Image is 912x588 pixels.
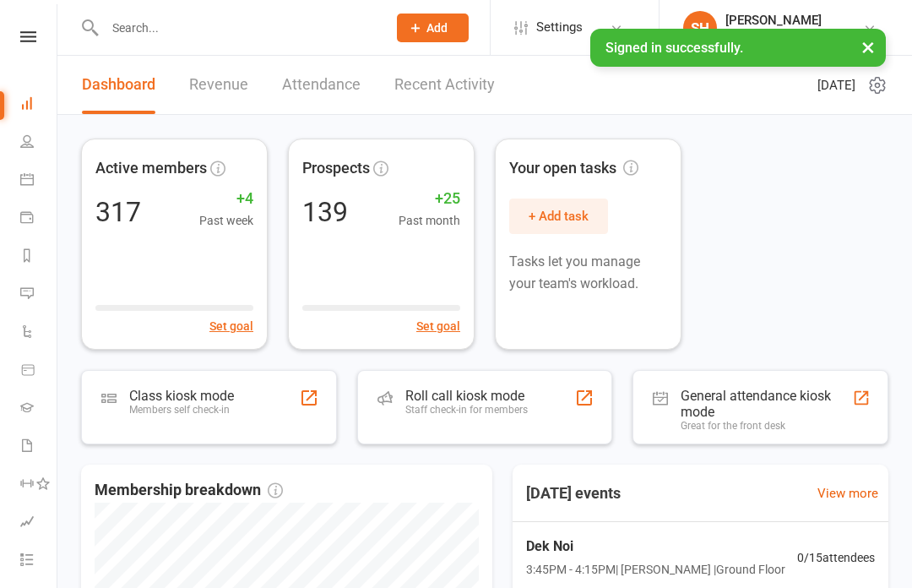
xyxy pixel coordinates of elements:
[405,388,528,404] div: Roll call kiosk mode
[681,420,852,432] div: Great for the front desk
[20,200,58,238] a: Payments
[405,404,528,416] div: Staff check-in for members
[397,14,469,42] button: Add
[725,28,822,43] div: Suay Muay Thai
[797,548,875,567] span: 0 / 15 attendees
[394,56,495,114] a: Recent Activity
[416,317,460,335] button: Set goal
[129,388,234,404] div: Class kiosk mode
[20,162,58,200] a: Calendar
[399,211,460,230] span: Past month
[302,156,370,181] span: Prospects
[605,40,743,56] span: Signed in successfully.
[95,478,283,503] span: Membership breakdown
[95,156,207,181] span: Active members
[853,29,883,65] button: ×
[129,404,234,416] div: Members self check-in
[509,251,667,294] p: Tasks let you manage your team's workload.
[683,11,717,45] div: SH
[817,483,878,504] a: View more
[95,199,141,226] div: 317
[82,56,155,114] a: Dashboard
[513,478,634,509] h3: [DATE] events
[100,16,375,40] input: Search...
[526,536,785,558] span: Dek Noi
[399,187,460,211] span: +25
[426,21,448,35] span: Add
[282,56,361,114] a: Attendance
[302,199,348,226] div: 139
[725,13,822,28] div: [PERSON_NAME]
[20,124,58,162] a: People
[509,199,608,234] button: + Add task
[526,560,785,579] span: 3:45PM - 4:15PM | [PERSON_NAME] | Ground Floor
[536,8,583,46] span: Settings
[20,504,58,542] a: Assessments
[20,86,58,124] a: Dashboard
[20,238,58,276] a: Reports
[199,187,253,211] span: +4
[20,352,58,390] a: Product Sales
[209,317,253,335] button: Set goal
[817,75,855,95] span: [DATE]
[681,388,852,420] div: General attendance kiosk mode
[509,156,638,181] span: Your open tasks
[199,211,253,230] span: Past week
[189,56,248,114] a: Revenue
